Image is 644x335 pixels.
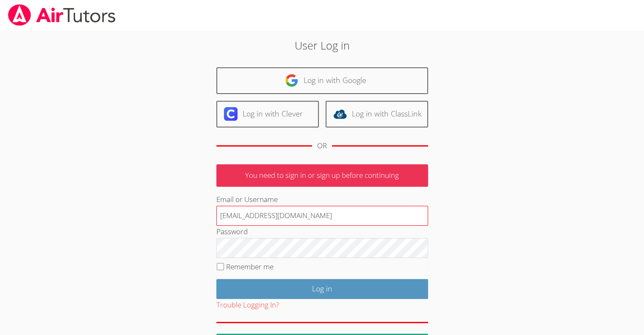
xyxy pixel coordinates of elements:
img: airtutors_banner-c4298cdbf04f3fff15de1276eac7730deb9818008684d7c2e4769d2f7ddbe033.png [7,4,116,26]
label: Password [216,227,248,236]
input: Log in [216,279,428,299]
p: You need to sign in or sign up before continuing [216,164,428,187]
div: OR [317,140,327,152]
button: Trouble Logging In? [216,299,279,311]
a: Log in with ClassLink [326,101,428,127]
label: Email or Username [216,194,278,204]
img: classlink-logo-d6bb404cc1216ec64c9a2012d9dc4662098be43eaf13dc465df04b49fa7ab582.svg [333,107,347,121]
h2: User Log in [148,37,496,53]
a: Log in with Clever [216,101,319,127]
img: google-logo-50288ca7cdecda66e5e0955fdab243c47b7ad437acaf1139b6f446037453330a.svg [285,74,299,87]
label: Remember me [226,262,274,271]
a: Log in with Google [216,67,428,94]
img: clever-logo-6eab21bc6e7a338710f1a6ff85c0baf02591cd810cc4098c63d3a4b26e2feb20.svg [224,107,238,121]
